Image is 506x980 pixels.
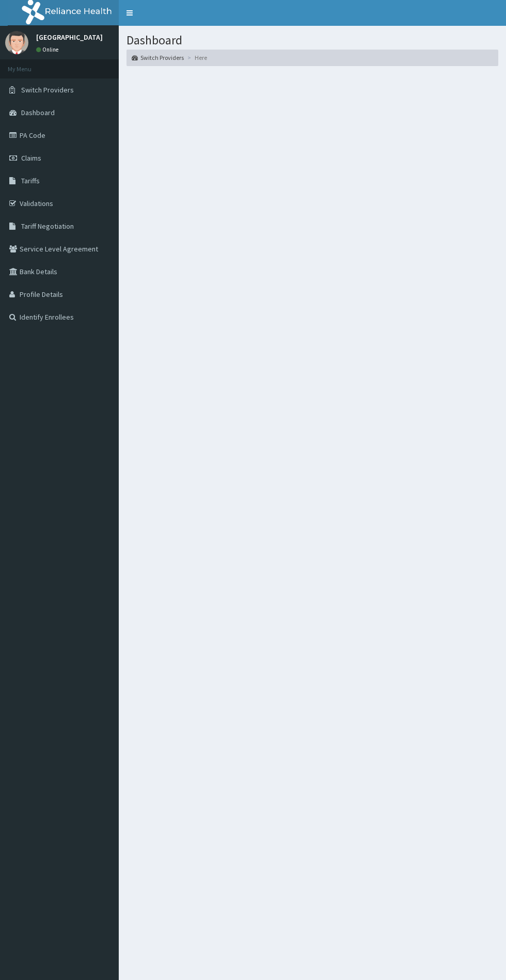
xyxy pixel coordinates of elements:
[21,176,40,185] span: Tariffs
[21,153,41,163] span: Claims
[21,222,74,231] span: Tariff Negotiation
[132,53,184,62] a: Switch Providers
[185,53,207,62] li: Here
[21,85,74,94] span: Switch Providers
[36,46,61,53] a: Online
[126,34,498,47] h1: Dashboard
[21,108,55,117] span: Dashboard
[5,31,28,54] img: User Image
[36,34,103,41] p: [GEOGRAPHIC_DATA]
